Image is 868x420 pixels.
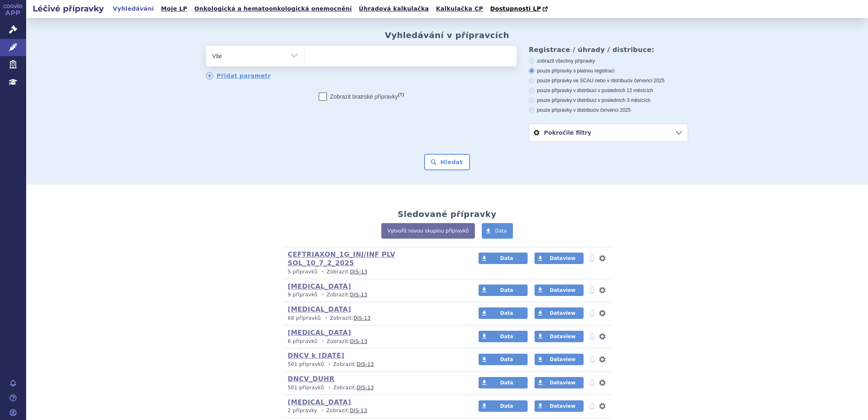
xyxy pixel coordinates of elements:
[319,291,327,298] i: •
[550,403,575,409] span: Dataview
[288,269,463,275] p: Zobrazit:
[550,334,575,339] span: Dataview
[482,223,513,239] a: Data
[288,384,463,391] p: Zobrazit:
[529,58,688,64] label: zobrazit všechny přípravky
[288,329,351,336] a: [MEDICAL_DATA]
[500,334,513,339] span: Data
[500,380,513,386] span: Data
[550,287,575,293] span: Dataview
[288,398,351,406] a: [MEDICAL_DATA]
[598,355,606,364] button: nastavení
[353,315,371,321] a: DIS-13
[529,107,688,113] label: pouze přípravky v distribuci
[488,3,552,15] a: Dostupnosti LP
[288,315,463,322] p: Zobrazit:
[535,354,584,365] a: Dataview
[319,407,327,414] i: •
[319,269,327,275] i: •
[500,310,513,316] span: Data
[500,357,513,362] span: Data
[288,361,463,368] p: Zobrazit:
[288,408,317,413] span: 2 přípravky
[479,307,528,319] a: Data
[550,310,575,316] span: Dataview
[26,3,110,14] h2: Léčivé přípravky
[319,93,404,101] label: Zobrazit bratrské přípravky
[288,251,395,267] a: CEFTRIAXON_1G_INJ/INF PLV SOL_10_7_2_2025
[598,253,606,263] button: nastavení
[350,408,367,413] a: DIS-13
[381,223,475,239] a: Vytvořit novou skupinu přípravků
[385,30,510,40] h2: Vyhledávání v přípravcích
[598,332,606,341] button: nastavení
[588,308,596,318] button: notifikace
[529,97,688,104] label: pouze přípravky v distribuci v posledních 3 měsících
[479,354,528,365] a: Data
[598,308,606,318] button: nastavení
[192,3,354,14] a: Onkologická a hematoonkologická onemocnění
[529,87,688,94] label: pouze přípravky v distribuci v posledních 12 měsících
[630,78,664,84] span: v červenci 2025
[550,357,575,362] span: Dataview
[319,338,327,345] i: •
[535,285,584,296] a: Dataview
[598,285,606,295] button: nastavení
[288,407,463,414] p: Zobrazit:
[535,331,584,342] a: Dataview
[288,352,345,359] a: DNCV k [DATE]
[288,338,463,345] p: Zobrazit:
[424,154,470,170] button: Hledat
[535,253,584,264] a: Dataview
[479,285,528,296] a: Data
[350,339,367,344] a: DIS-13
[495,228,507,234] span: Data
[322,315,330,322] i: •
[588,401,596,411] button: notifikace
[588,285,596,295] button: notifikace
[434,3,486,14] a: Kalkulačka CP
[529,124,688,141] a: Pokročilé filtry
[479,377,528,388] a: Data
[288,361,324,367] span: 501 přípravků
[326,361,333,368] i: •
[350,269,367,275] a: DIS-13
[159,3,190,14] a: Moje LP
[398,209,497,219] h2: Sledované přípravky
[588,332,596,341] button: notifikace
[535,400,584,412] a: Dataview
[350,292,367,298] a: DIS-13
[479,331,528,342] a: Data
[288,292,318,298] span: 9 přípravků
[588,253,596,263] button: notifikace
[398,92,404,97] abbr: (?)
[550,380,575,386] span: Dataview
[500,255,513,261] span: Data
[598,401,606,411] button: nastavení
[288,282,351,290] a: [MEDICAL_DATA]
[357,361,374,367] a: DIS-13
[529,77,688,84] label: pouze přípravky ve SCAU nebo v distribuci
[535,307,584,319] a: Dataview
[356,3,432,14] a: Úhradová kalkulačka
[529,68,688,74] label: pouze přípravky s platnou registrací
[596,107,631,113] span: v červenci 2025
[500,403,513,409] span: Data
[206,72,271,79] a: Přidat parametr
[357,385,374,391] a: DIS-13
[535,377,584,388] a: Dataview
[479,400,528,412] a: Data
[588,378,596,388] button: notifikace
[588,355,596,364] button: notifikace
[598,378,606,388] button: nastavení
[288,375,334,383] a: DNCV_DUHR
[500,287,513,293] span: Data
[479,253,528,264] a: Data
[288,305,351,313] a: [MEDICAL_DATA]
[550,255,575,261] span: Dataview
[490,5,541,12] span: Dostupnosti LP
[529,46,688,54] h3: Registrace / úhrady / distribuce:
[288,269,318,275] span: 5 přípravků
[288,385,324,391] span: 501 přípravků
[110,3,157,14] a: Vyhledávání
